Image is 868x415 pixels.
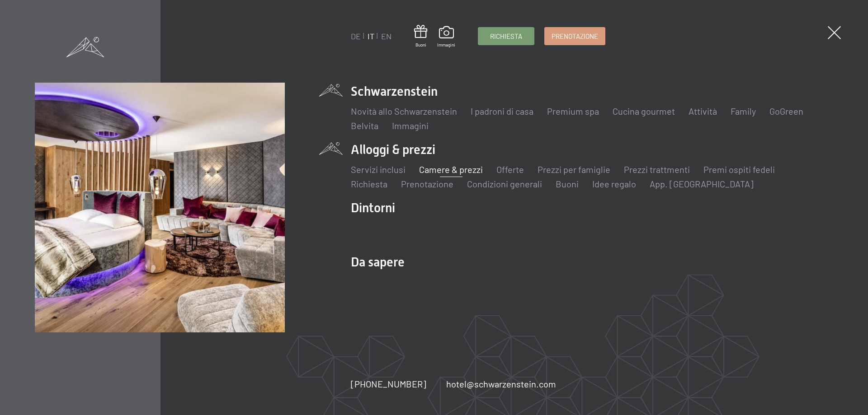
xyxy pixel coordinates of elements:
[689,106,717,117] a: Attività
[478,28,534,45] a: Richiesta
[351,120,378,131] a: Belvita
[547,106,599,117] a: Premium spa
[471,106,533,117] a: I padroni di casa
[613,106,675,117] a: Cucina gourmet
[556,178,579,189] a: Buoni
[624,164,690,175] a: Prezzi trattmenti
[437,26,455,48] a: Immagini
[446,378,556,390] a: hotel@schwarzenstein.com
[351,378,426,390] a: [PHONE_NUMBER]
[545,28,605,45] a: Prenotazione
[414,42,427,48] span: Buoni
[552,32,598,41] span: Prenotazione
[437,42,455,48] span: Immagini
[401,178,453,189] a: Prenotazione
[368,31,374,41] a: IT
[351,178,387,189] a: Richiesta
[731,106,756,117] a: Family
[351,106,457,117] a: Novità allo Schwarzenstein
[490,32,522,41] span: Richiesta
[392,120,429,131] a: Immagini
[414,25,427,48] a: Buoni
[351,164,406,175] a: Servizi inclusi
[467,178,542,189] a: Condizioni generali
[351,378,426,389] span: [PHONE_NUMBER]
[703,164,775,175] a: Premi ospiti fedeli
[496,164,524,175] a: Offerte
[351,31,361,41] a: DE
[769,106,803,117] a: GoGreen
[381,31,392,41] a: EN
[592,178,636,189] a: Idee regalo
[419,164,483,175] a: Camere & prezzi
[650,178,754,189] a: App. [GEOGRAPHIC_DATA]
[538,164,610,175] a: Prezzi per famiglie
